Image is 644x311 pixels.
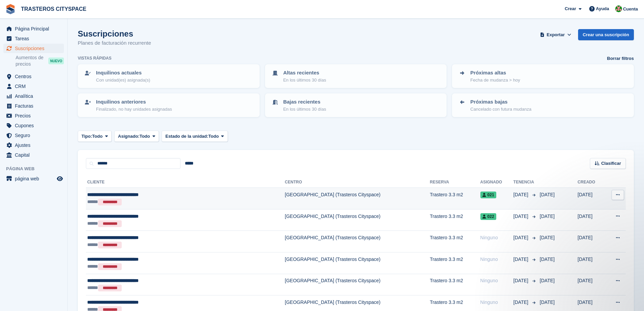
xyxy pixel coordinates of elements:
[615,5,622,12] img: CitySpace
[480,177,514,188] th: Asignado
[283,106,326,113] p: En los últimos 30 días
[162,131,228,142] button: Estado de la unidad: Todo
[3,72,64,81] a: menu
[514,234,530,241] span: [DATE]
[285,274,430,295] td: [GEOGRAPHIC_DATA] (Trasteros Cityspace)
[3,24,64,34] a: menu
[578,29,634,40] a: Crear una suscripción
[3,34,64,43] a: menu
[15,34,55,43] span: Tareas
[470,77,520,84] p: Fecha de mudanza > hoy
[15,131,55,140] span: Seguro
[15,72,55,81] span: Centros
[480,213,496,220] span: 022
[430,188,480,209] td: Trastero 3.3 m2
[3,150,64,160] a: menu
[6,165,67,172] span: Página web
[15,44,55,53] span: Suscripciones
[3,101,64,111] a: menu
[470,69,520,77] p: Próximas altas
[15,101,55,111] span: Facturas
[623,6,638,13] span: Cuenta
[3,111,64,120] a: menu
[601,160,621,167] span: Clasificar
[453,65,633,87] a: Próximas altas Fecha de mudanza > hoy
[514,277,530,284] span: [DATE]
[480,299,514,306] div: Ninguno
[578,209,604,231] td: [DATE]
[3,174,64,183] a: menú
[430,231,480,252] td: Trastero 3.3 m2
[15,24,55,34] span: Página Principal
[15,150,55,160] span: Capital
[578,252,604,274] td: [DATE]
[208,133,219,140] span: Todo
[140,133,150,140] span: Todo
[480,234,514,241] div: Ninguno
[578,188,604,209] td: [DATE]
[96,69,150,77] p: Inquilinos actuales
[540,257,555,262] span: [DATE]
[78,29,151,38] h1: Suscripciones
[18,3,89,15] a: TRASTEROS CITYSPACE
[3,140,64,150] a: menu
[16,54,48,67] span: Aumentos de precios
[565,5,576,12] span: Crear
[15,82,55,91] span: CRM
[578,231,604,252] td: [DATE]
[514,213,530,220] span: [DATE]
[56,175,64,183] a: Vista previa de la tienda
[480,256,514,263] div: Ninguno
[540,192,555,197] span: [DATE]
[114,131,159,142] button: Asignado: Todo
[118,133,140,140] span: Asignado:
[15,174,55,183] span: página web
[78,55,112,61] h6: Vistas rápidas
[96,98,172,106] p: Inquilinos anteriores
[283,98,326,106] p: Bajas recientes
[96,77,150,84] p: Con unidad(es) asignada(s)
[78,39,151,47] p: Planes de facturación recurrente
[266,94,446,116] a: Bajas recientes En los últimos 30 días
[430,274,480,295] td: Trastero 3.3 m2
[578,274,604,295] td: [DATE]
[285,231,430,252] td: [GEOGRAPHIC_DATA] (Trasteros Cityspace)
[3,91,64,101] a: menu
[285,252,430,274] td: [GEOGRAPHIC_DATA] (Trasteros Cityspace)
[15,121,55,130] span: Cupones
[514,256,530,263] span: [DATE]
[480,192,496,198] span: 021
[514,299,530,306] span: [DATE]
[78,131,112,142] button: Tipo: Todo
[514,191,530,198] span: [DATE]
[453,94,633,116] a: Próximas bajas Cancelado con futura mudanza
[5,4,16,14] img: stora-icon-8386f47178a22dfd0bd8f6a31ec36ba5ce8667c1dd55bd0f319d3a0aa187defe.svg
[607,55,634,62] a: Borrar filtros
[596,5,609,12] span: Ayuda
[547,31,565,38] span: Exportar
[514,177,537,188] th: Tenencia
[81,133,92,140] span: Tipo:
[470,106,531,113] p: Cancelado con futura mudanza
[285,188,430,209] td: [GEOGRAPHIC_DATA] (Trasteros Cityspace)
[3,44,64,53] a: menu
[78,65,259,87] a: Inquilinos actuales Con unidad(es) asignada(s)
[285,209,430,231] td: [GEOGRAPHIC_DATA] (Trasteros Cityspace)
[430,252,480,274] td: Trastero 3.3 m2
[283,69,326,77] p: Altas recientes
[48,58,64,64] div: NUEVO
[470,98,531,106] p: Próximas bajas
[540,278,555,283] span: [DATE]
[3,121,64,130] a: menu
[578,177,604,188] th: Creado
[78,94,259,116] a: Inquilinos anteriores Finalizado, no hay unidades asignadas
[165,133,208,140] span: Estado de la unidad:
[480,277,514,284] div: Ninguno
[96,106,172,113] p: Finalizado, no hay unidades asignadas
[15,140,55,150] span: Ajustes
[15,91,55,101] span: Analítica
[3,131,64,140] a: menu
[540,214,555,219] span: [DATE]
[16,54,64,68] a: Aumentos de precios NUEVO
[430,177,480,188] th: Reserva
